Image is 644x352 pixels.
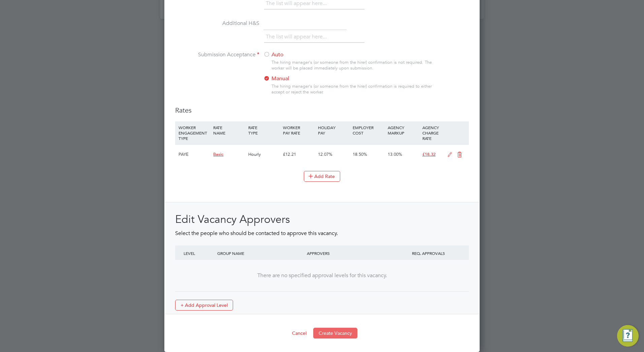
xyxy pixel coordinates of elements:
[182,272,462,279] div: There are no specified approval levels for this vacancy.
[175,300,233,311] button: + Add Approval Level
[175,20,259,27] label: Additional H&S
[175,106,469,115] h3: Rates
[263,75,348,82] label: Manual
[177,145,212,164] div: PAYE
[271,60,435,71] div: The hiring manager's (or someone from the hirer) confirmation is not required. The worker will be...
[175,51,259,58] label: Submission Acceptance
[281,145,316,164] div: £12.21
[177,121,212,144] div: WORKER ENGAGEMENT TYPE
[212,121,246,139] div: RATE NAME
[388,151,402,157] span: 13.00%
[213,151,223,157] span: Basic
[175,212,469,227] h2: Edit Vacancy Approvers
[351,121,386,139] div: EMPLOYER COST
[266,32,329,41] li: The list will appear here...
[422,151,436,157] span: £18.32
[175,230,338,237] span: Select the people who should be contacted to approve this vacancy.
[318,151,332,157] span: 12.07%
[271,84,435,95] div: The hiring manager's (or someone from the hirer) confirmation is required to either accept or rej...
[182,245,216,261] div: LEVEL
[304,171,340,182] button: Add Rate
[386,121,421,139] div: AGENCY MARKUP
[281,121,316,139] div: WORKER PAY RATE
[617,325,639,347] button: Engage Resource Center
[216,245,305,261] div: GROUP NAME
[305,245,395,261] div: APPROVERS
[263,51,348,58] label: Auto
[287,328,312,339] button: Cancel
[421,121,444,144] div: AGENCY CHARGE RATE
[247,145,281,164] div: Hourly
[247,121,281,139] div: RATE TYPE
[353,151,367,157] span: 18.50%
[313,328,357,339] button: Create Vacancy
[316,121,351,139] div: HOLIDAY PAY
[395,245,462,261] div: REQ. APPROVALS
